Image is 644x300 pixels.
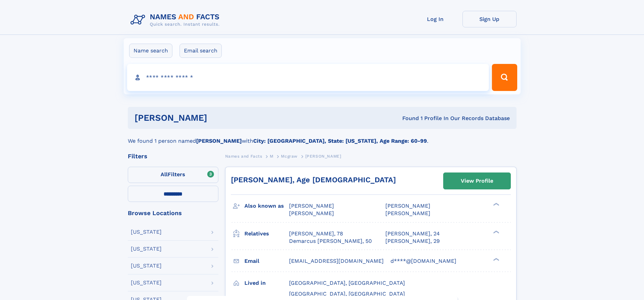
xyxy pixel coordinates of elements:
[289,210,334,216] span: [PERSON_NAME]
[131,246,162,252] div: [US_STATE]
[305,115,510,122] div: Found 1 Profile In Our Records Database
[289,291,405,297] span: [GEOGRAPHIC_DATA], [GEOGRAPHIC_DATA]
[128,153,218,159] div: Filters
[131,229,162,235] div: [US_STATE]
[385,203,430,209] span: [PERSON_NAME]
[129,44,172,58] label: Name search
[180,44,222,58] label: Email search
[244,277,289,289] h3: Lived in
[281,152,297,160] a: Mcgraw
[127,64,489,91] input: search input
[289,237,372,245] a: Demarcus [PERSON_NAME], 50
[289,280,405,286] span: [GEOGRAPHIC_DATA], [GEOGRAPHIC_DATA]
[289,203,334,209] span: [PERSON_NAME]
[462,11,517,27] a: Sign Up
[128,11,225,29] img: Logo Names and Facts
[128,210,218,216] div: Browse Locations
[131,263,162,269] div: [US_STATE]
[385,210,430,216] span: [PERSON_NAME]
[270,154,273,159] span: M
[128,129,517,145] div: We found 1 person named with .
[385,230,440,237] a: [PERSON_NAME], 24
[270,152,273,160] a: M
[135,114,305,122] h1: [PERSON_NAME]
[196,138,242,144] b: [PERSON_NAME]
[244,255,289,267] h3: Email
[225,152,262,160] a: Names and Facts
[128,167,218,183] label: Filters
[161,171,168,178] span: All
[231,176,396,184] a: [PERSON_NAME], Age [DEMOGRAPHIC_DATA]
[253,138,427,144] b: City: [GEOGRAPHIC_DATA], State: [US_STATE], Age Range: 60-99
[408,11,462,27] a: Log In
[244,200,289,212] h3: Also known as
[492,202,500,207] div: ❯
[131,280,162,285] div: [US_STATE]
[289,230,343,237] a: [PERSON_NAME], 78
[492,64,517,91] button: Search Button
[461,173,493,189] div: View Profile
[492,257,500,261] div: ❯
[281,154,297,159] span: Mcgraw
[492,230,500,234] div: ❯
[289,258,384,264] span: [EMAIL_ADDRESS][DOMAIN_NAME]
[385,237,440,245] a: [PERSON_NAME], 29
[444,173,510,189] a: View Profile
[244,228,289,239] h3: Relatives
[305,154,341,159] span: [PERSON_NAME]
